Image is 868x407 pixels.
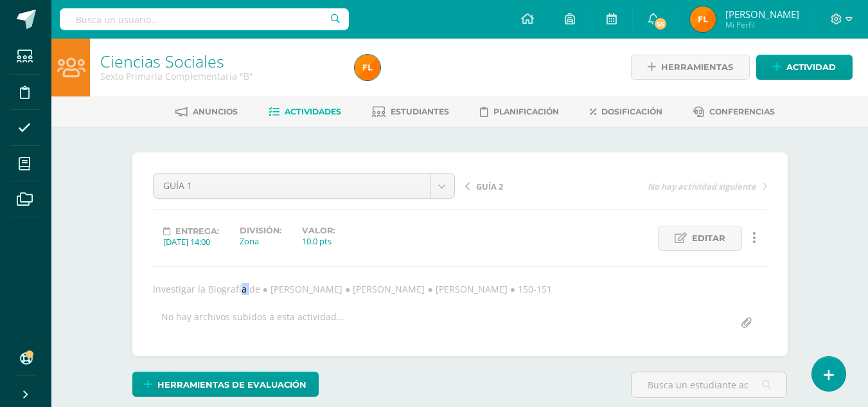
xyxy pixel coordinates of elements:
[240,226,281,235] label: División:
[372,102,449,122] a: Estudiantes
[493,107,559,116] span: Planificación
[100,70,339,82] div: Sexto Primaria Complementaria 'B'
[391,107,449,116] span: Estudiantes
[175,226,219,236] span: Entrega:
[148,283,772,295] div: Investigar la Biografía de ● [PERSON_NAME] ● [PERSON_NAME] ● [PERSON_NAME] ● 150-151
[100,50,224,72] a: Ciencias Sociales
[355,55,380,80] img: 25f6e6797fd9adb8834a93e250faf539.png
[632,372,786,397] input: Busca un estudiante aquí...
[157,373,306,397] span: Herramientas de evaluación
[631,55,750,80] a: Herramientas
[302,235,335,247] div: 10.0 pts
[756,55,853,80] a: Actividad
[690,6,716,32] img: 25f6e6797fd9adb8834a93e250faf539.png
[693,102,775,122] a: Conferencias
[193,107,238,116] span: Anuncios
[653,17,668,31] span: 55
[302,226,335,235] label: Valor:
[648,181,756,192] span: No hay actividad siguiente
[661,55,733,79] span: Herramientas
[480,102,559,122] a: Planificación
[590,102,662,122] a: Dosificación
[601,107,662,116] span: Dosificación
[709,107,775,116] span: Conferencias
[476,181,503,192] span: GUÍA 2
[154,174,454,198] a: GUÍA 1
[269,102,341,122] a: Actividades
[100,52,339,70] h1: Ciencias Sociales
[161,311,344,336] div: No hay archivos subidos a esta actividad...
[60,8,349,30] input: Busca un usuario...
[163,174,420,198] span: GUÍA 1
[285,107,341,116] span: Actividades
[132,372,319,397] a: Herramientas de evaluación
[163,236,219,248] div: [DATE] 14:00
[240,235,281,247] div: Zona
[786,55,836,79] span: Actividad
[692,226,725,250] span: Editar
[725,8,799,21] span: [PERSON_NAME]
[725,19,799,30] span: Mi Perfil
[175,102,238,122] a: Anuncios
[465,179,616,192] a: GUÍA 2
